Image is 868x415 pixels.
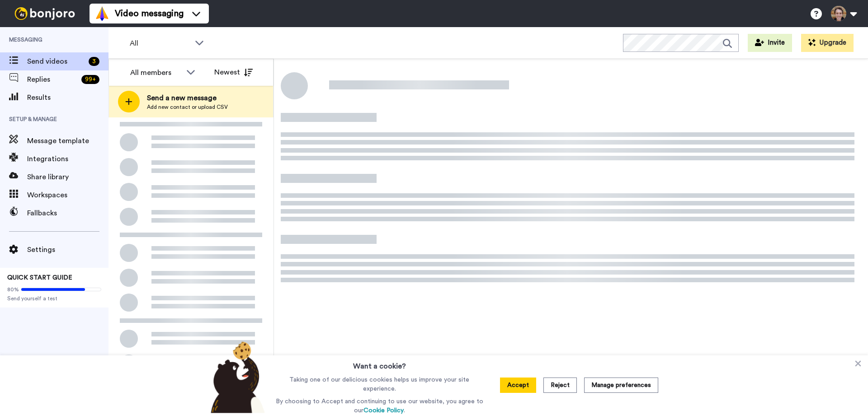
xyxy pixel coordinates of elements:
span: Video messaging [115,7,184,20]
p: Taking one of our delicious cookies helps us improve your site experience. [274,375,486,393]
img: vm-color.svg [95,6,109,21]
img: bj-logo-header-white.svg [11,7,79,20]
button: Accept [500,378,536,393]
span: Settings [27,244,108,255]
p: By choosing to Accept and continuing to use our website, you agree to our . [274,397,486,415]
img: bear-with-cookie.png [203,341,269,413]
div: 99 + [81,75,99,84]
div: 3 [89,57,99,66]
span: Integrations [27,154,108,164]
button: Newest [208,63,259,81]
span: Results [27,92,108,103]
a: Cookie Policy [363,407,404,414]
button: Reject [543,378,577,393]
span: Fallbacks [27,208,108,219]
button: Upgrade [801,34,854,52]
span: Replies [27,74,78,85]
button: Invite [748,34,792,52]
span: Send yourself a test [7,295,101,302]
span: Send a new message [147,93,228,103]
span: Send videos [27,56,85,67]
h3: Want a cookie? [353,355,406,372]
span: 80% [7,286,19,293]
span: All [130,38,190,49]
span: Share library [27,172,108,182]
div: All members [130,67,182,78]
span: Workspaces [27,190,108,201]
span: Add new contact or upload CSV [147,103,228,111]
button: Manage preferences [584,378,658,393]
span: Message template [27,135,108,146]
span: QUICK START GUIDE [7,275,72,281]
